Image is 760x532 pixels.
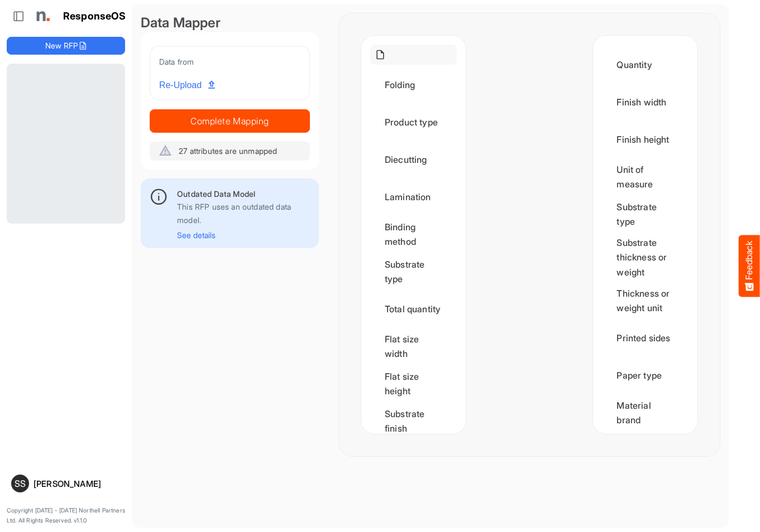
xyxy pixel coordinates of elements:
[155,75,219,96] a: Re-Upload
[177,231,216,239] button: See details
[602,122,689,157] div: Finish height
[370,180,457,214] div: Lamination
[602,321,689,355] div: Printed sides
[370,142,457,177] div: Diecutting
[159,55,300,68] div: Data from
[177,200,310,226] p: This RFP uses an outdated data model.
[602,47,689,82] div: Quantity
[150,109,310,133] button: Complete Mapping
[602,234,689,280] div: Substrate thickness or weight
[602,433,689,467] div: Product brand
[602,159,689,194] div: Unit of measure
[370,292,457,326] div: Total quantity
[31,5,53,27] img: Northell
[15,479,26,488] span: SS
[370,366,457,401] div: Flat size height
[370,67,457,102] div: Folding
[602,358,689,393] div: Paper type
[370,105,457,139] div: Product type
[7,64,125,223] div: Loading...
[7,37,125,55] button: New RFP
[7,506,125,525] p: Copyright [DATE] - [DATE] Northell Partners Ltd. All Rights Reserved. v1.1.0
[739,235,760,297] button: Feedback
[602,395,689,430] div: Material brand
[370,329,457,364] div: Flat size width
[602,283,689,318] div: Thickness or weight unit
[602,85,689,119] div: Finish width
[370,404,457,438] div: Substrate finish
[141,13,319,32] div: Data Mapper
[370,217,457,252] div: Binding method
[159,78,215,93] span: Re-Upload
[34,480,121,488] div: [PERSON_NAME]
[150,113,309,129] span: Complete Mapping
[177,187,310,200] div: Outdated Data Model
[602,197,689,231] div: Substrate type
[179,146,277,156] span: 27 attributes are unmapped
[370,254,457,289] div: Substrate type
[63,11,126,22] h1: ResponseOS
